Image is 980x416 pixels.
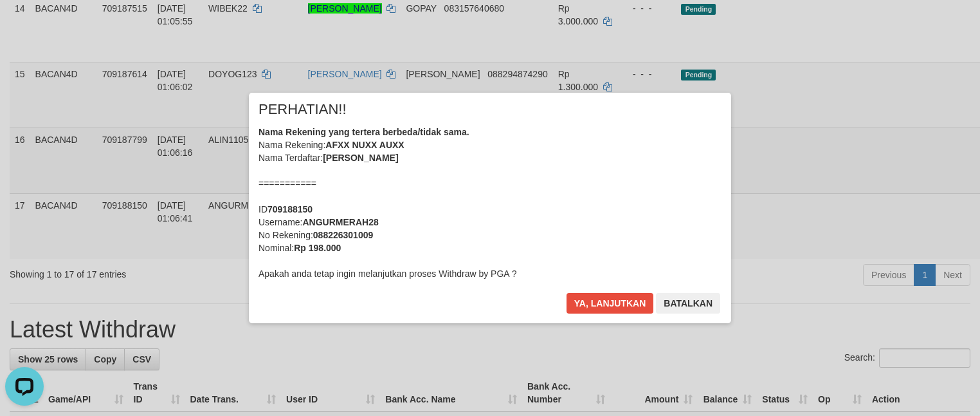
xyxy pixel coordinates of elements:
button: Open LiveChat chat widget [5,5,44,44]
b: [PERSON_NAME] [323,153,398,163]
b: 709188150 [268,204,313,214]
b: ANGURMERAH28 [302,217,378,227]
div: Nama Rekening: Nama Terdaftar: =========== ID Username: No Rekening: Nominal: Apakah anda tetap i... [259,126,721,280]
b: 088226301009 [313,230,373,240]
b: Rp 198.000 [294,243,341,253]
b: Nama Rekening yang tertera berbeda/tidak sama. [259,127,469,137]
button: Ya, lanjutkan [567,293,654,314]
button: Batalkan [656,293,720,314]
span: PERHATIAN!! [259,103,347,116]
b: AFXX NUXX AUXX [325,140,404,150]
